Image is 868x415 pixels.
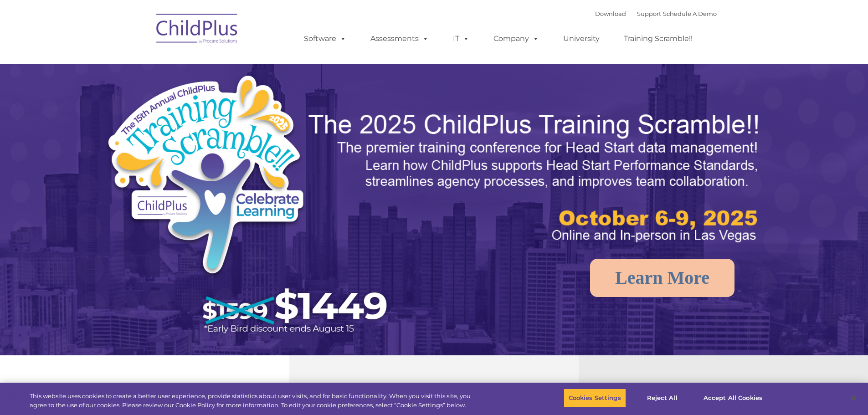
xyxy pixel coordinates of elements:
[554,30,609,48] a: University
[295,30,355,48] a: Software
[595,10,717,17] font: |
[127,97,165,104] span: Phone number
[590,259,734,297] a: Learn More
[152,7,243,53] img: ChildPlus by Procare Solutions
[484,30,548,48] a: Company
[634,389,691,408] button: Reject All
[361,30,438,48] a: Assessments
[30,392,478,410] div: This website uses cookies to create a better user experience, provide statistics about user visit...
[595,10,626,17] a: Download
[615,30,702,48] a: Training Scramble!!
[637,10,661,17] a: Support
[444,30,478,48] a: IT
[699,389,767,408] button: Accept All Cookies
[663,10,717,17] a: Schedule A Demo
[843,388,863,408] button: Close
[127,60,154,67] span: Last name
[564,389,626,408] button: Cookies Settings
